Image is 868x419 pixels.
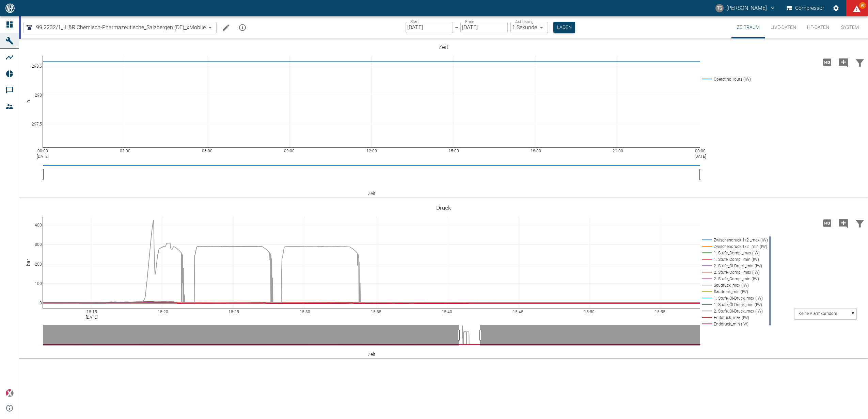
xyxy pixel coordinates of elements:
img: logo [5,3,15,13]
button: thomas.gregoir@neuman-esser.com [714,2,777,14]
label: Auflösung [515,19,534,24]
label: Start [410,19,419,24]
span: Hohe Auflösung [819,219,835,226]
button: Zeitraum [731,16,765,38]
p: – [455,23,458,31]
div: TG [715,4,724,12]
input: DD.MM.YYYY [406,22,453,33]
button: Laden [553,22,575,33]
span: Hohe Auflösung [819,58,835,65]
text: Zwischendruck 1/2 _max (IW) [714,238,768,242]
span: 86 [859,2,866,9]
button: Daten filtern [852,53,868,71]
button: Kommentar hinzufügen [835,214,852,232]
button: HF-Daten [802,16,835,38]
a: 99.2232/1_ H&R Chemisch-Pharmazeutische_Salzbergen (DE)_xMobile [25,23,206,32]
button: System [835,16,865,38]
label: Ende [465,19,474,24]
text: Keine Alarmkorridore [799,312,837,316]
button: Daten filtern [852,214,868,232]
button: Compressor [785,2,826,14]
img: Xplore Logo [5,389,14,397]
span: 99.2232/1_ H&R Chemisch-Pharmazeutische_Salzbergen (DE)_xMobile [36,23,206,31]
button: Live-Daten [765,16,802,38]
button: mission info [236,21,249,34]
button: Kommentar hinzufügen [835,53,852,71]
input: DD.MM.YYYY [460,22,508,33]
button: Machine bearbeiten [219,21,233,34]
button: Einstellungen [830,2,842,14]
text: OperatingHours (IW) [714,77,751,82]
div: 1 Sekunde [510,22,548,33]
